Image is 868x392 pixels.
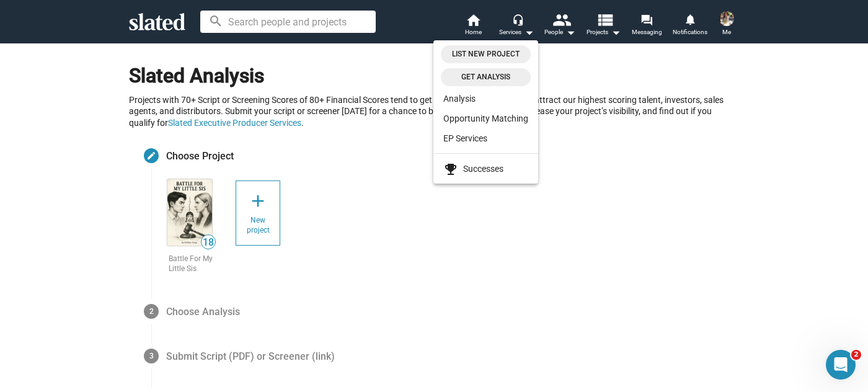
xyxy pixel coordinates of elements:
[441,68,531,86] a: Get analysis
[448,48,523,61] span: List New Project
[433,109,538,128] a: Opportunity Matching
[433,128,538,148] a: EP Services
[433,89,538,109] a: Analysis
[433,159,538,179] a: Successes
[448,71,523,84] span: Get analysis
[441,45,531,63] a: List New Project
[443,162,458,177] mat-icon: emoji_events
